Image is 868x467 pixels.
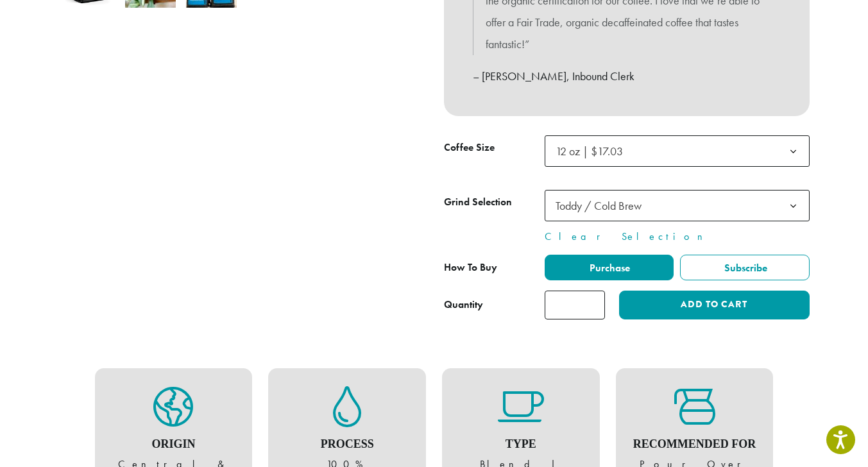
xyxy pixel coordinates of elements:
[722,261,767,275] span: Subscribe
[473,65,781,87] p: – [PERSON_NAME], Inbound Clerk
[588,261,630,275] span: Purchase
[281,437,413,452] h4: Process
[545,291,605,319] input: Product quantity
[556,144,623,158] span: 12 oz | $17.03
[444,193,545,212] label: Grind Selection
[545,135,810,167] span: 12 oz | $17.03
[550,139,636,164] span: 12 oz | $17.03
[444,260,497,274] span: How To Buy
[444,297,483,312] div: Quantity
[108,437,240,452] h4: Origin
[444,139,545,157] label: Coffee Size
[455,437,587,452] h4: Type
[556,198,642,213] span: Toddy / Cold Brew
[629,437,761,452] h4: Recommended For
[545,190,810,221] span: Toddy / Cold Brew
[619,291,809,319] button: Add to cart
[550,193,654,218] span: Toddy / Cold Brew
[545,229,810,244] a: Clear Selection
